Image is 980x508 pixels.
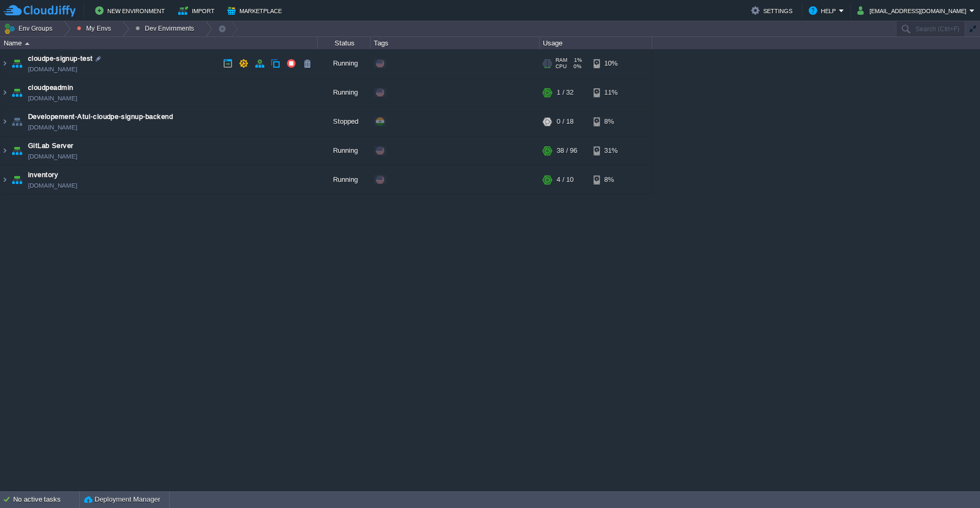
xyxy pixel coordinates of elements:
[95,4,168,17] button: New Environment
[557,107,574,136] div: 0 / 18
[28,53,93,64] a: cloudpe-signup-test
[557,136,577,165] div: 38 / 96
[28,93,77,104] a: [DOMAIN_NAME]
[135,21,198,36] button: Dev Envirnments
[28,141,73,151] a: GitLab Server
[1,136,9,165] img: AMDAwAAAACH5BAEAAAAALAAAAAABAAEAAAICRAEAOw==
[28,170,58,180] a: inventory
[571,57,582,63] span: 1%
[10,78,24,107] img: AMDAwAAAACH5BAEAAAAALAAAAAABAAEAAAICRAEAOw==
[28,64,77,75] a: [DOMAIN_NAME]
[318,136,371,165] div: Running
[1,78,9,107] img: AMDAwAAAACH5BAEAAAAALAAAAAABAAEAAAICRAEAOw==
[84,494,160,505] button: Deployment Manager
[318,165,371,194] div: Running
[1,165,9,194] img: AMDAwAAAACH5BAEAAAAALAAAAAABAAEAAAICRAEAOw==
[318,107,371,136] div: Stopped
[77,21,114,36] button: My Envs
[594,78,628,107] div: 11%
[227,4,285,17] button: Marketplace
[10,165,24,194] img: AMDAwAAAACH5BAEAAAAALAAAAAABAAEAAAICRAEAOw==
[4,4,76,17] img: CloudJiffy
[594,165,628,194] div: 8%
[13,491,79,508] div: No active tasks
[594,49,628,78] div: 10%
[1,107,9,136] img: AMDAwAAAACH5BAEAAAAALAAAAAABAAEAAAICRAEAOw==
[594,107,628,136] div: 8%
[25,42,30,45] img: AMDAwAAAACH5BAEAAAAALAAAAAABAAEAAAICRAEAOw==
[28,112,173,122] a: Developement-Atul-cloudpe-signup-backend
[809,4,839,17] button: Help
[28,180,77,191] a: [DOMAIN_NAME]
[28,151,77,162] a: [DOMAIN_NAME]
[556,63,567,70] span: CPU
[594,136,628,165] div: 31%
[10,107,24,136] img: AMDAwAAAACH5BAEAAAAALAAAAAABAAEAAAICRAEAOw==
[318,37,370,49] div: Status
[857,4,969,17] button: [EMAIL_ADDRESS][DOMAIN_NAME]
[540,37,652,49] div: Usage
[28,122,77,133] a: [DOMAIN_NAME]
[178,4,218,17] button: Import
[318,78,371,107] div: Running
[10,136,24,165] img: AMDAwAAAACH5BAEAAAAALAAAAAABAAEAAAICRAEAOw==
[571,63,581,70] span: 0%
[1,49,9,78] img: AMDAwAAAACH5BAEAAAAALAAAAAABAAEAAAICRAEAOw==
[1,37,317,49] div: Name
[936,466,969,497] iframe: chat widget
[10,49,24,78] img: AMDAwAAAACH5BAEAAAAALAAAAAABAAEAAAICRAEAOw==
[371,37,539,49] div: Tags
[318,49,371,78] div: Running
[4,21,56,36] button: Env Groups
[557,165,574,194] div: 4 / 10
[556,57,567,63] span: RAM
[557,78,574,107] div: 1 / 32
[751,4,796,17] button: Settings
[28,82,73,93] a: cloudpeadmin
